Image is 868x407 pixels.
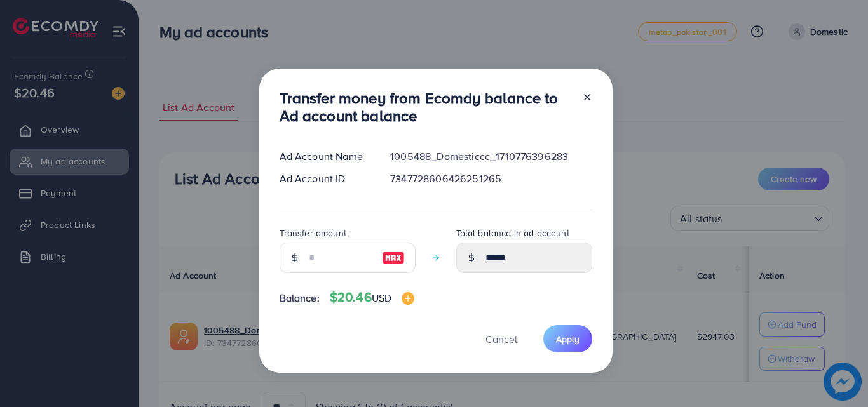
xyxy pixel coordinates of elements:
h3: Transfer money from Ecomdy balance to Ad account balance [280,89,572,126]
div: 7347728606426251265 [380,171,602,186]
button: Cancel [470,325,533,352]
img: image [382,250,405,265]
div: 1005488_Domesticcc_1710776396283 [380,149,602,164]
span: Apply [556,333,580,345]
div: Ad Account ID [269,171,381,186]
button: Apply [543,325,592,352]
label: Total balance in ad account [456,227,569,239]
img: image [402,292,414,305]
h4: $20.46 [330,290,414,305]
span: USD [372,291,391,305]
span: Cancel [485,332,517,346]
div: Ad Account Name [269,149,381,164]
label: Transfer amount [280,227,346,239]
span: Balance: [280,291,320,305]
